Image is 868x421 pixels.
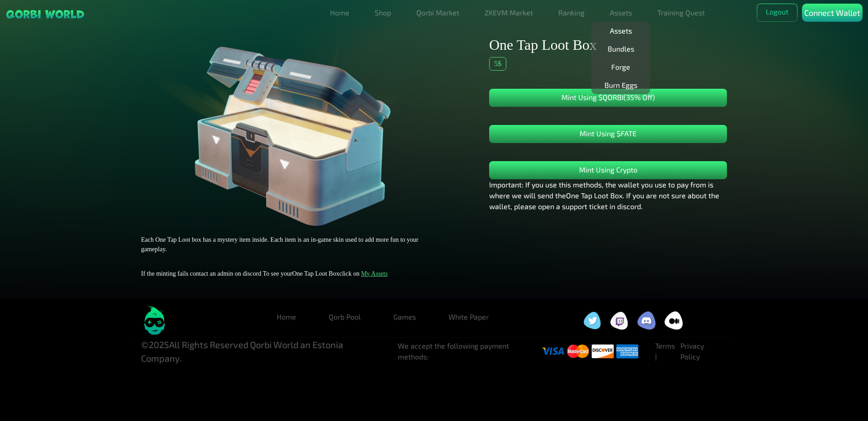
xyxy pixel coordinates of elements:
a: Training Quest [654,4,708,22]
h4: If the minting fails contact an admin on discord To see your One Tap Loot Box click on [141,270,420,278]
img: sticky brand-logo [5,9,85,19]
a: My Assets [361,270,388,277]
a: Games [386,308,423,326]
img: visa [567,342,589,361]
a: Assets [606,4,636,22]
img: visa [542,342,564,361]
a: ZKEVM Market [481,4,537,22]
a: Forge [608,58,634,76]
img: social icon [637,311,656,330]
button: Mint Using $FATE [489,125,727,143]
a: Bundles [604,40,638,58]
p: © 2025 All Rights Reserved Qorbi World an Estonia Company. [141,338,383,365]
img: social icon [610,311,628,329]
a: Ranking [555,4,588,22]
img: social icon [583,311,601,329]
p: Each One Tap Loot box has a mystery item inside. Each item is an in-game skin used to add more fu... [141,235,420,254]
div: 5 $ [489,57,506,71]
a: Shop [371,4,395,22]
a: White Paper [441,308,496,326]
button: Logout [757,4,797,22]
img: logo [141,306,168,335]
a: Qorb Pool [321,308,368,326]
h2: One Tap Loot Box [489,36,727,53]
img: visa [591,342,613,361]
a: Burn Eggs [601,76,641,94]
li: We accept the following payment methods: [398,340,542,362]
img: visa [616,342,638,361]
a: Terms | [655,341,675,361]
a: Privacy Policy [680,341,704,361]
p: Important: If you use this methods, the wallet you use to pay from is where we will send the One ... [489,179,727,212]
img: Minting [153,36,409,226]
a: Assets [606,22,636,40]
p: Connect Wallet [804,7,860,19]
button: Mint Using Crypto [489,161,727,179]
a: Qorbi Market [413,4,463,22]
button: Mint Using $QORBI(35% Off) [489,89,727,107]
a: Home [269,308,303,326]
a: Home [326,4,353,22]
img: social icon [665,311,683,330]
